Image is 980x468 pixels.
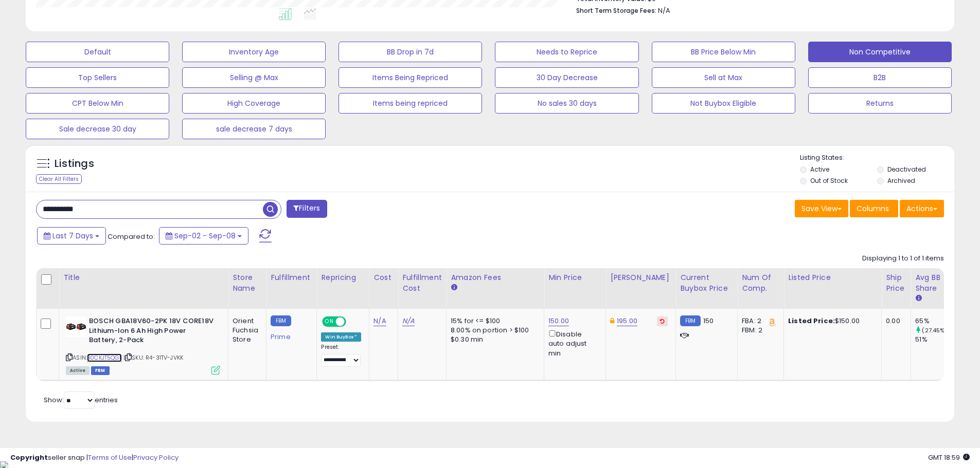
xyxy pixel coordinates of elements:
[886,272,906,294] div: Ship Price
[36,174,82,184] div: Clear All Filters
[324,317,336,326] span: ON
[922,326,947,334] small: (27.45%)
[576,6,656,15] b: Short Term Storage Fees:
[338,93,482,114] button: Items being repriced
[338,42,482,62] button: BB Drop in 7d
[617,316,637,326] a: 195.00
[451,326,536,335] div: 8.00% on portion > $100
[495,42,638,62] button: Needs to Reprice
[703,316,714,326] span: 150
[862,254,944,264] div: Displaying 1 to 1 of 1 items
[321,272,365,283] div: Repricing
[652,67,795,88] button: Sell at Max
[742,326,776,335] div: FBM: 2
[26,119,169,139] button: Sale decrease 30 day
[321,332,361,342] div: Win BuyBox *
[108,232,155,241] span: Compared to:
[233,316,258,345] div: Orient Fuchsia Store
[887,165,926,174] label: Deactivated
[87,353,122,362] a: B0CKJT5QGL
[451,335,536,344] div: $0.30 min
[548,272,601,283] div: Min Price
[795,200,848,217] button: Save View
[88,453,132,462] a: Terms of Use
[89,316,214,348] b: BOSCH GBA18V60-2PK 18V CORE18V Lithium-Ion 6 Ah High Power Battery, 2-Pack
[133,453,179,462] a: Privacy Policy
[182,67,326,88] button: Selling @ Max
[451,283,457,292] small: Amazon Fees.
[63,272,224,283] div: Title
[808,93,952,114] button: Returns
[402,316,415,326] a: N/A
[10,453,48,462] strong: Copyright
[338,67,482,88] button: Items Being Repriced
[808,67,952,88] button: B2B
[321,344,361,367] div: Preset:
[857,203,889,214] span: Columns
[808,42,952,62] button: Non Competitive
[850,200,898,217] button: Columns
[451,272,540,283] div: Amazon Fees
[742,316,776,326] div: FBA: 2
[680,315,700,326] small: FBM
[810,176,848,185] label: Out of Stock
[652,93,795,114] button: Not Buybox Eligible
[900,200,944,217] button: Actions
[887,176,915,185] label: Archived
[652,42,795,62] button: BB Price Below Min
[52,231,93,241] span: Last 7 Days
[548,328,598,358] div: Disable auto adjust min
[26,42,169,62] button: Default
[451,316,536,326] div: 15% for <= $100
[915,335,957,344] div: 51%
[271,272,312,283] div: Fulfillment
[915,316,957,326] div: 65%
[44,395,118,405] span: Show: entries
[66,366,90,375] span: All listings currently available for purchase on Amazon
[271,329,309,341] div: Prime
[55,157,94,171] h5: Listings
[915,272,953,294] div: Avg BB Share
[66,316,86,337] img: 41ZwphdUIiL._SL40_.jpg
[123,353,183,362] span: | SKU: R4-31TV-JVKK
[233,272,262,294] div: Store Name
[287,200,327,218] button: Filters
[91,366,110,375] span: FBM
[915,294,921,303] small: Avg BB Share.
[788,316,835,326] b: Listed Price:
[495,93,638,114] button: No sales 30 days
[495,67,638,88] button: 30 Day Decrease
[788,272,877,283] div: Listed Price
[800,153,954,163] p: Listing States:
[810,165,829,174] label: Active
[680,272,733,294] div: Current Buybox Price
[159,227,248,245] button: Sep-02 - Sep-08
[373,316,386,326] a: N/A
[182,93,326,114] button: High Coverage
[548,316,569,326] a: 150.00
[886,316,903,326] div: 0.00
[26,67,169,88] button: Top Sellers
[742,272,779,294] div: Num of Comp.
[928,453,970,462] span: 2025-09-16 18:59 GMT
[271,315,291,326] small: FBM
[182,42,326,62] button: Inventory Age
[37,227,106,245] button: Last 7 Days
[66,316,220,373] div: ASIN:
[26,93,169,114] button: CPT Below Min
[373,272,394,283] div: Cost
[610,272,671,283] div: [PERSON_NAME]
[345,317,361,326] span: OFF
[182,119,326,139] button: sale decrease 7 days
[174,231,236,241] span: Sep-02 - Sep-08
[10,453,179,463] div: seller snap | |
[402,272,442,294] div: Fulfillment Cost
[658,6,670,15] span: N/A
[788,316,874,326] div: $150.00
